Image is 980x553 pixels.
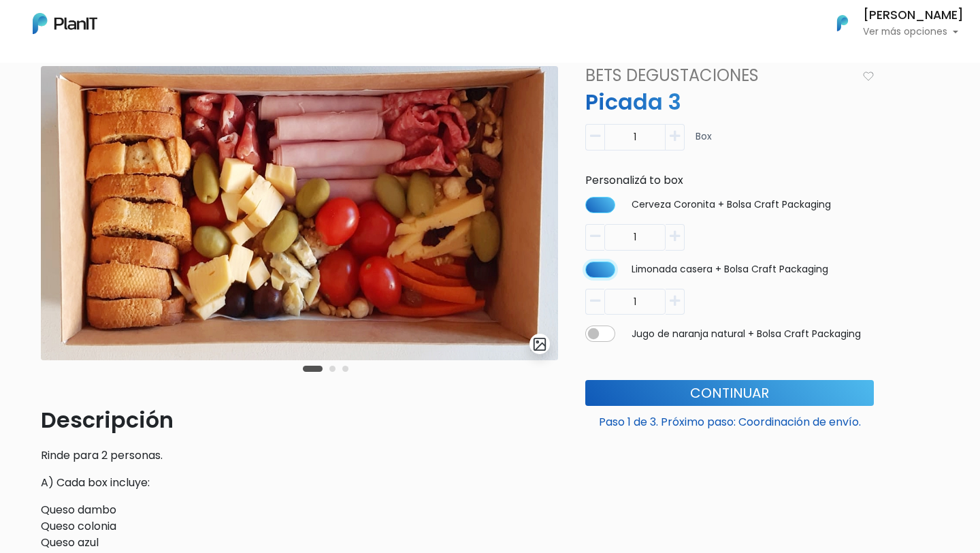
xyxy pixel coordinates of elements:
p: Picada 3 [577,86,882,118]
img: Picada_para_2.jpeg [41,66,558,360]
p: A) Cada box incluye: [41,475,558,491]
div: Carousel Pagination [299,360,352,377]
label: Jugo de naranja natural + Bolsa Craft Packaging [632,327,861,341]
div: ¿Necesitás ayuda? [70,13,196,39]
p: Rinde para 2 personas. [41,447,558,464]
h6: [PERSON_NAME] [863,10,964,22]
label: Limonada casera + Bolsa Craft Packaging [632,262,828,276]
p: Ver más opciones [863,27,964,37]
img: PlanIt Logo [828,8,857,38]
img: heart_icon [863,72,874,81]
p: Paso 1 de 3. Próximo paso: Coordinación de envío. [585,409,874,430]
button: PlanIt Logo [PERSON_NAME] Ver más opciones [819,5,964,41]
button: Carousel Page 3 [342,366,348,372]
img: PlanIt Logo [33,13,97,34]
img: gallery-light [532,336,548,352]
button: Carousel Page 2 [329,366,336,372]
div: Personalizá to box [577,172,882,189]
button: Continuar [585,380,874,406]
p: Descripción [41,404,558,437]
h4: Bets degustaciones [577,66,857,86]
p: Box [696,129,712,156]
button: Carousel Page 1 (Current Slide) [303,366,323,372]
label: Cerveza Coronita + Bolsa Craft Packaging [632,197,831,212]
